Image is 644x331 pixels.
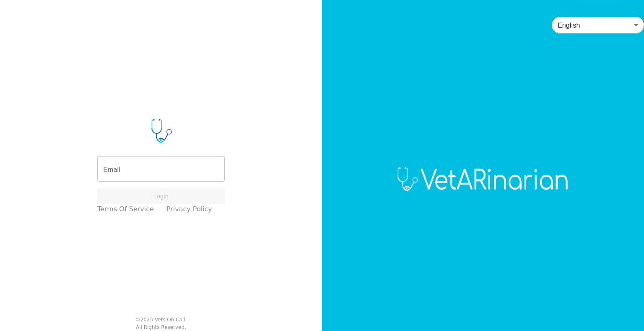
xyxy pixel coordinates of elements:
a: Privacy Policy [166,204,212,214]
img: Logo [97,118,225,144]
a: Terms of Service [97,204,154,214]
div: © 2025 Vets On Call. [135,316,187,323]
div: English [552,13,644,37]
div: All Rights Reserved. [136,323,186,331]
img: Logo [392,167,574,192]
